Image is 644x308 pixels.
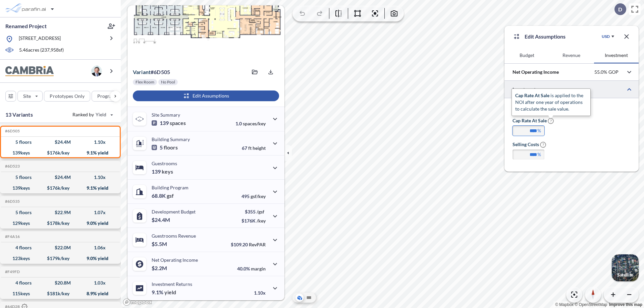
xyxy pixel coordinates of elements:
span: spaces [170,120,186,126]
p: Flex Room [136,79,154,85]
label: Cap Rate at Sale [513,117,554,124]
p: Guestrooms [152,161,177,166]
p: Edit Assumptions [525,33,566,41]
div: USD [602,34,610,39]
h5: Click to copy the code [4,129,20,133]
button: Program [92,91,128,102]
a: OpenStreetMap [575,302,607,307]
img: BrandImage [5,66,54,76]
h5: Click to copy the code [4,234,20,239]
p: $109.20 [231,242,266,247]
span: ft [248,145,252,151]
label: % [537,151,541,158]
h3: Investment [513,104,631,110]
span: yield [164,289,176,296]
p: $355 [241,209,266,214]
label: % [537,127,541,134]
span: Yield [96,111,107,118]
p: 5 [152,144,178,151]
p: Site Summary [152,112,180,118]
span: Variant [133,69,151,75]
label: Selling Costs [513,141,546,148]
img: user logo [91,66,102,76]
p: Renamed Project [5,22,47,30]
a: Improve this map [609,302,642,307]
p: Guestrooms Revenue [152,233,196,239]
h5: Click to copy the code [4,164,20,169]
p: 67 [242,145,266,151]
span: height [253,145,266,151]
p: 13 Variants [5,111,33,119]
h5: Click to copy the code [4,269,20,274]
button: Edit Assumptions [133,90,279,101]
button: Revenue [549,47,594,63]
p: $176K [241,218,266,224]
span: /key [257,218,266,224]
a: Mapbox [555,302,574,307]
p: 9.1% [152,289,176,296]
p: Net Operating Income [513,69,559,75]
p: Building Program [152,185,189,190]
button: Switcher ImageSatellite [612,254,639,281]
p: Site [23,93,31,100]
h5: Click to copy the code [4,199,20,204]
span: RevPAR [249,242,266,247]
p: [STREET_ADDRESS] [19,35,61,43]
span: spaces/key [243,121,266,126]
p: No Pool [161,79,175,85]
p: $2.2M [152,265,168,271]
p: 68.8K [152,192,174,199]
p: 1.10x [254,290,266,296]
p: 1.0 [235,121,266,126]
button: Investment [594,47,639,63]
button: Site [17,91,43,102]
span: floors [164,144,178,151]
span: ? [540,142,546,148]
p: D [618,6,622,12]
button: Aerial View [296,294,304,302]
p: 40.0% [237,266,266,271]
p: Program [97,93,116,100]
p: 139 [152,168,173,175]
p: 139 [152,120,186,126]
p: Satellite [617,272,633,278]
span: keys [162,168,173,175]
a: Mapbox homepage [123,298,152,306]
p: $24.4M [152,217,171,223]
span: /gsf [257,209,264,214]
span: gsf [167,192,174,199]
p: Net Operating Income [152,257,198,263]
p: Development Budget [152,209,196,214]
button: Budget [504,47,549,63]
span: margin [251,266,266,271]
img: Switcher Image [612,254,639,281]
p: 55.0% GOP [594,69,619,75]
p: Prototypes Only [50,93,85,100]
p: Building Summary [152,136,190,142]
p: 495 [241,193,266,199]
button: Ranked by Yield [67,109,117,120]
span: gsf/key [251,193,266,199]
p: Investment Returns [152,281,192,287]
p: # 6d505 [133,69,170,75]
button: Site Plan [305,294,313,302]
button: Prototypes Only [44,91,90,102]
span: ? [548,118,554,124]
p: $5.5M [152,241,168,247]
p: 5.46 acres ( 237,958 sf) [19,47,64,54]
